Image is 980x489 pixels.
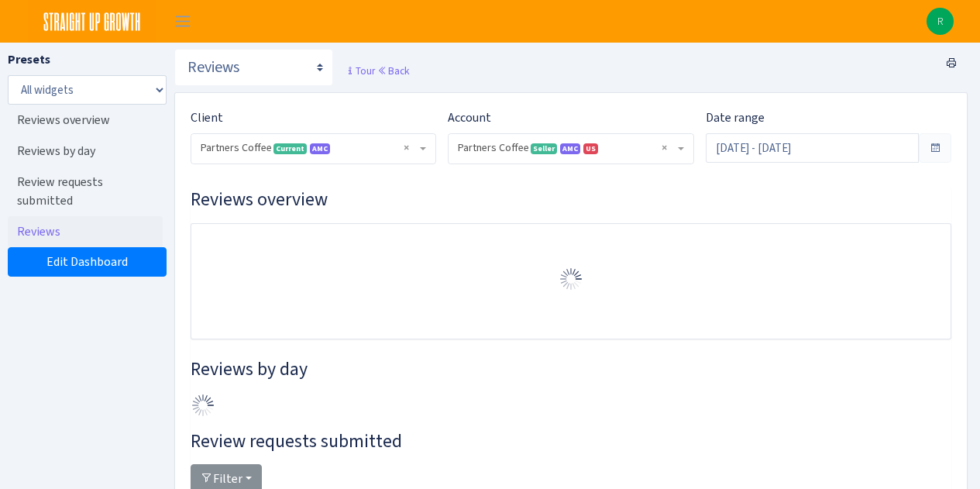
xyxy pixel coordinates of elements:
label: Presets [8,50,50,69]
label: Account [448,108,491,127]
span: Amazon Marketing Cloud [560,143,580,154]
h3: Widget #52 [191,188,951,211]
span: Partners Coffee <span class="badge badge-success">Current</span><span class="badge badge-primary"... [201,140,417,156]
span: Amazon Marketing Cloud [310,143,330,154]
small: Tour [346,64,375,77]
span: Current [273,143,307,154]
img: Preloader [191,393,215,418]
span: Partners Coffee <span class="badge badge-success">Seller</span><span class="badge badge-primary" ... [458,140,674,156]
a: Reviews by day [8,136,163,167]
a: Reviews [8,216,163,247]
a: R [927,8,954,35]
span: Partners Coffee <span class="badge badge-success">Current</span><span class="badge badge-primary"... [191,134,435,164]
span: Seller [531,143,557,154]
button: Toggle navigation [163,9,202,34]
a: Edit Dashboard [8,247,167,277]
span: US [583,143,598,154]
h3: Widget #53 [191,358,951,381]
h3: Widget #54 [191,430,951,453]
a: Tour [346,62,377,78]
a: Back [377,64,409,77]
span: Partners Coffee <span class="badge badge-success">Seller</span><span class="badge badge-primary" ... [449,134,693,164]
label: Date range [706,108,765,127]
img: Rachel [927,8,954,35]
span: Remove all items [404,140,409,156]
img: Preloader [559,267,583,291]
label: Client [191,108,223,127]
a: Review requests submitted [8,167,163,216]
a: Reviews overview [8,105,163,136]
span: Remove all items [662,140,667,156]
